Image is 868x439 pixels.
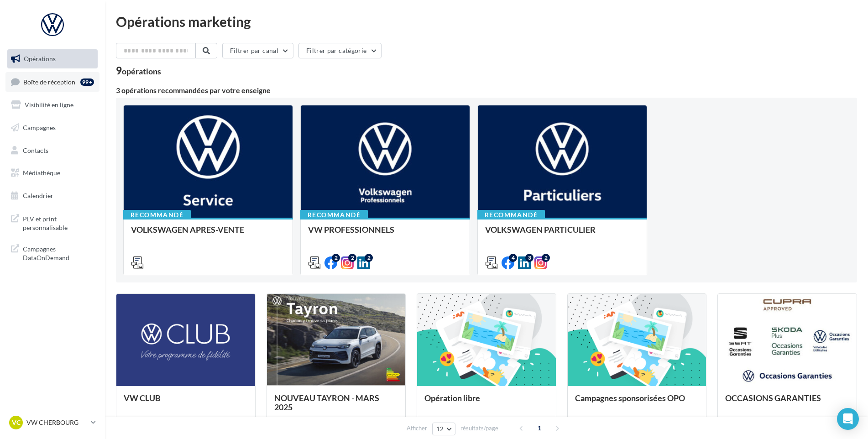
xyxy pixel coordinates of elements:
span: OCCASIONS GARANTIES [725,393,821,403]
span: Afficher [407,424,427,433]
a: Campagnes [5,118,99,137]
button: Filtrer par canal [222,43,293,58]
span: résultats/page [460,424,498,433]
span: Opérations [24,55,56,63]
span: VC [12,418,21,427]
div: 99+ [80,78,94,86]
div: Opérations marketing [116,15,857,28]
div: Recommandé [477,210,545,220]
span: Campagnes [23,124,56,131]
span: 12 [436,425,444,433]
a: Calendrier [5,186,99,205]
span: VW PROFESSIONNELS [308,225,394,235]
div: Recommandé [300,210,368,220]
span: VW CLUB [124,393,161,403]
div: 3 [525,254,533,262]
span: Opération libre [424,393,480,403]
div: 9 [116,66,161,76]
span: Campagnes sponsorisées OPO [575,393,685,403]
a: PLV et print personnalisable [5,209,99,236]
div: 4 [509,254,517,262]
span: VOLKSWAGEN APRES-VENTE [131,225,244,235]
a: Boîte de réception99+ [5,72,99,92]
span: Calendrier [23,192,53,199]
span: Contacts [23,146,48,154]
div: opérations [122,67,161,75]
span: Médiathèque [23,169,60,177]
span: VOLKSWAGEN PARTICULIER [485,225,596,235]
a: Opérations [5,49,99,68]
a: Visibilité en ligne [5,95,99,115]
div: 2 [332,254,340,262]
span: NOUVEAU TAYRON - MARS 2025 [274,393,379,412]
div: 2 [348,254,356,262]
span: Boîte de réception [23,78,75,85]
button: Filtrer par catégorie [298,43,382,58]
button: 12 [432,423,455,435]
div: 2 [542,254,550,262]
a: VC VW CHERBOURG [7,414,98,431]
div: Open Intercom Messenger [837,408,859,430]
span: 1 [532,421,547,435]
span: PLV et print personnalisable [23,213,94,232]
a: Contacts [5,141,99,160]
span: Visibilité en ligne [25,101,73,109]
a: Campagnes DataOnDemand [5,239,99,266]
a: Médiathèque [5,163,99,183]
span: Campagnes DataOnDemand [23,243,94,262]
div: 2 [365,254,373,262]
p: VW CHERBOURG [26,418,87,427]
div: 3 opérations recommandées par votre enseigne [116,87,857,94]
div: Recommandé [123,210,191,220]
